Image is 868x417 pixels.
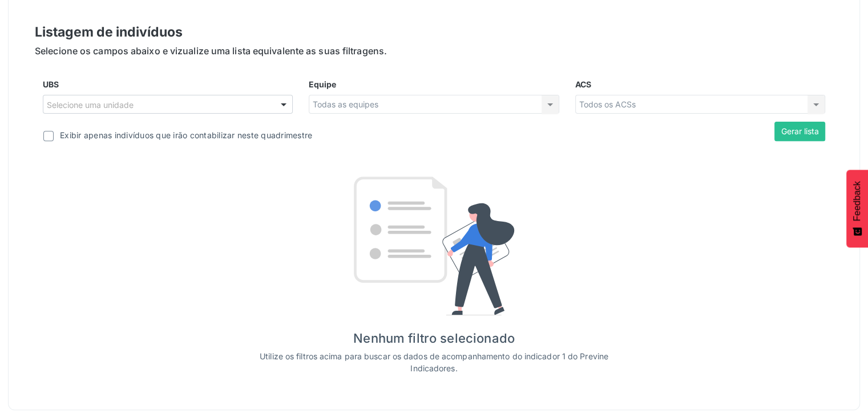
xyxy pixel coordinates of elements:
[309,78,336,90] label: Equipe
[774,122,825,141] button: Gerar lista
[60,129,312,141] div: Exibir apenas indivíduos que irão contabilizar neste quadrimestre
[248,350,620,374] div: Utilize os filtros acima para buscar os dados de acompanhamento do indicador 1 do Previne Indicad...
[43,78,59,90] label: UBS
[47,99,134,111] span: Selecione uma unidade
[35,45,387,57] span: Selecione os campos abaixo e vizualize uma lista equivalente as suas filtragens.
[354,177,515,315] img: Imagem de Empty State
[846,170,868,247] button: Feedback - Mostrar pesquisa
[35,24,183,40] span: Listagem de indivíduos
[852,181,862,221] span: Feedback
[353,329,515,348] div: Nenhum filtro selecionado
[575,78,591,90] label: ACS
